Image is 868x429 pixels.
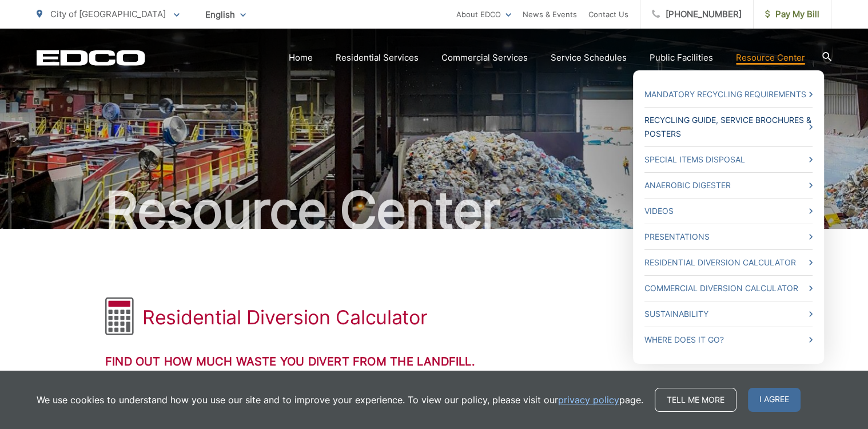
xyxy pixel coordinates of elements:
a: Home [289,51,313,65]
a: privacy policy [558,393,619,407]
a: Videos [644,204,813,218]
a: Where Does it Go? [644,333,813,347]
p: We use cookies to understand how you use our site and to improve your experience. To view our pol... [37,393,643,407]
h1: Residential Diversion Calculator [142,306,427,329]
a: EDCD logo. Return to the homepage. [37,50,145,66]
a: Residential Diversion Calculator [644,256,813,269]
a: Anaerobic Digester [644,178,813,192]
h3: Find out how much waste you divert from the landfill. [105,355,763,368]
a: News & Events [523,7,577,21]
a: Public Facilities [650,51,713,65]
a: Service Schedules [551,51,627,65]
span: City of [GEOGRAPHIC_DATA] [50,9,166,19]
a: Presentations [644,230,813,244]
a: Commercial Services [441,51,528,65]
a: Resource Center [736,51,805,65]
a: Mandatory Recycling Requirements [644,88,813,101]
a: Residential Services [336,51,419,65]
a: Commercial Diversion Calculator [644,281,813,295]
span: I agree [748,388,801,412]
a: Special Items Disposal [644,153,813,166]
span: English [197,5,254,25]
h2: Resource Center [37,182,831,239]
span: Pay My Bill [765,7,819,21]
a: About EDCO [456,7,511,21]
a: Contact Us [588,7,628,21]
a: Sustainability [644,307,813,321]
a: Recycling Guide, Service Brochures & Posters [644,113,813,141]
a: Tell me more [655,388,736,412]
